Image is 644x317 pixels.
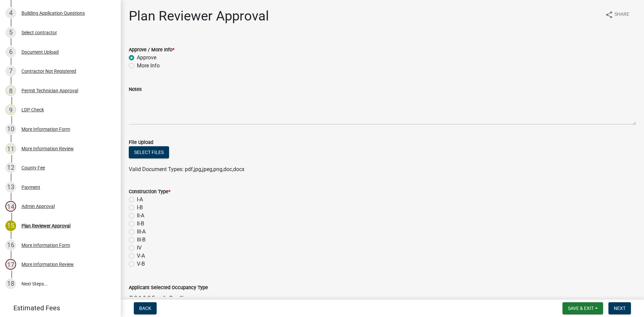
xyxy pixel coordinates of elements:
[129,166,245,172] span: Valid Document Types: pdf,jpg,jpeg,png,doc,docx
[5,85,16,96] div: 8
[21,11,85,15] div: Building Application Questions
[21,127,70,131] div: More Information Form
[134,302,157,314] button: Back
[137,252,145,260] label: V-A
[5,220,16,231] div: 15
[21,88,78,93] div: Permit Technician Approval
[137,260,145,268] label: V-B
[5,240,16,251] div: 16
[5,104,16,115] div: 9
[21,30,57,35] div: Select contractor
[5,66,16,76] div: 7
[605,11,613,19] i: share
[129,8,269,24] h1: Plan Reviewer Approval
[21,146,74,151] div: More Information Review
[568,306,594,311] span: Save & Exit
[137,236,146,244] label: III-B
[5,259,16,270] div: 17
[5,47,16,57] div: 6
[5,27,16,38] div: 5
[21,223,70,228] div: Plan Reviewer Approval
[137,220,144,228] label: II-B
[129,87,142,92] label: Notes
[137,196,143,204] label: I-A
[129,146,169,158] button: Select files
[5,201,16,212] div: 14
[129,285,208,290] label: Applicant Selected Occupancy Type
[129,140,153,145] label: File Upload
[129,190,170,194] label: Construction Type
[21,69,76,73] div: Contractor Not Registered
[5,8,16,18] div: 4
[21,107,44,112] div: LDP Check
[614,11,629,19] span: Share
[5,301,110,315] a: Estimated Fees
[21,50,59,54] div: Document Upload
[137,204,143,212] label: I-B
[5,143,16,154] div: 11
[600,8,635,21] button: shareShare
[137,54,156,62] label: Approve
[562,302,603,314] button: Save & Exit
[21,185,40,190] div: Payment
[608,302,631,314] button: Next
[5,182,16,193] div: 13
[139,306,151,311] span: Back
[21,165,45,170] div: County Fee
[21,204,55,209] div: Admin Approval
[5,162,16,173] div: 12
[21,262,74,267] div: More Information Review
[137,62,160,70] label: More Info
[137,228,146,236] label: III-A
[614,306,626,311] span: Next
[5,278,16,289] div: 18
[21,243,70,248] div: More Information Form
[137,244,142,252] label: IV
[137,212,144,220] label: II-A
[5,124,16,135] div: 10
[129,48,174,52] label: Approve / More Info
